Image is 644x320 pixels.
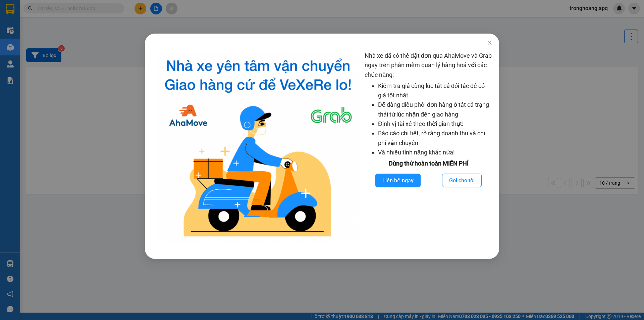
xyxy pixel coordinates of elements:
li: Báo cáo chi tiết, rõ ràng doanh thu và chi phí vận chuyển [378,129,492,148]
li: Kiểm tra giá cùng lúc tất cả đối tác để có giá tốt nhất [378,81,492,100]
button: Close [480,34,499,52]
img: logo [157,51,359,242]
li: Định vị tài xế theo thời gian thực [378,119,492,129]
div: Dùng thử hoàn toàn MIỄN PHÍ [365,159,492,168]
span: close [487,40,492,45]
span: Liên hệ ngay [382,176,414,185]
li: Dễ dàng điều phối đơn hàng ở tất cả trạng thái từ lúc nhận đến giao hàng [378,100,492,119]
div: Nhà xe đã có thể đặt đơn qua AhaMove và Grab ngay trên phần mềm quản lý hàng hoá với các chức năng: [365,51,492,242]
span: Gọi cho tôi [449,176,475,185]
button: Liên hệ ngay [375,174,421,187]
button: Gọi cho tôi [442,174,482,187]
li: Và nhiều tính năng khác nữa! [378,148,492,157]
